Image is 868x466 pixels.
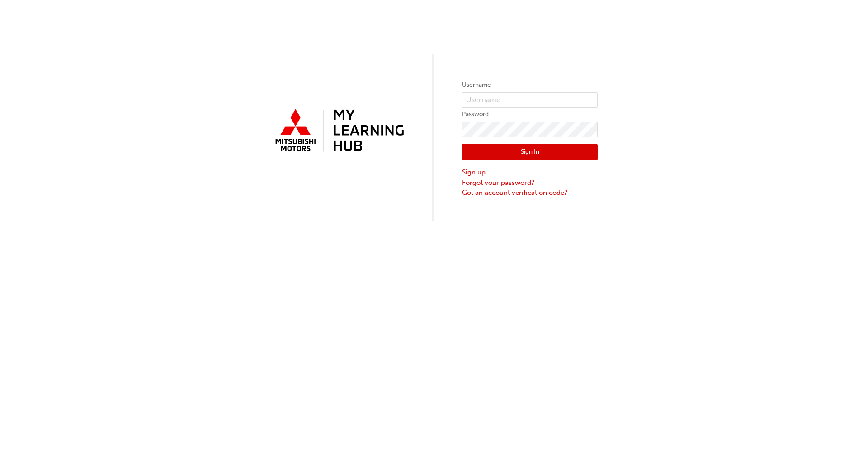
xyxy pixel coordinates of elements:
[462,167,598,178] a: Sign up
[462,188,598,198] a: Got an account verification code?
[462,92,598,108] input: Username
[462,178,598,188] a: Forgot your password?
[462,144,598,161] button: Sign In
[462,80,598,90] label: Username
[270,105,406,157] img: mmal
[462,109,598,120] label: Password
